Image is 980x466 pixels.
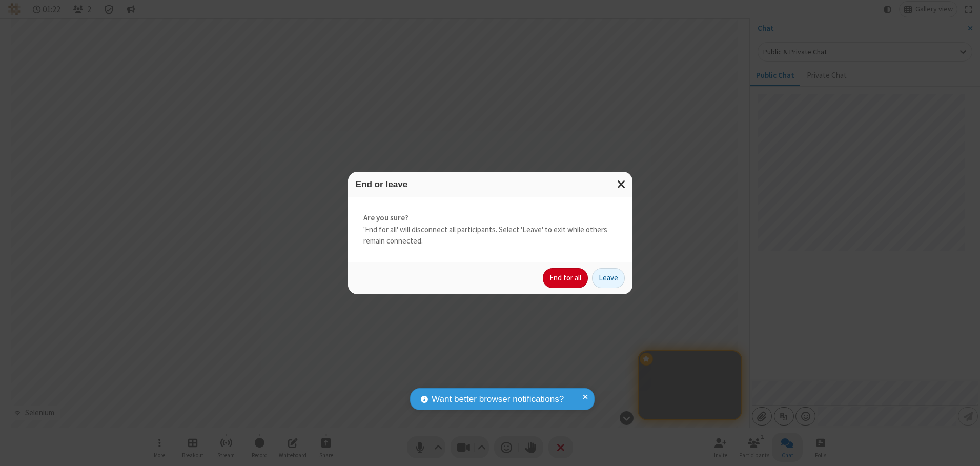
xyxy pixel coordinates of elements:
button: Leave [592,268,625,289]
span: Want better browser notifications? [432,393,564,406]
div: 'End for all' will disconnect all participants. Select 'Leave' to exit while others remain connec... [348,197,632,262]
button: Close modal [611,172,632,197]
strong: Are you sure? [363,212,617,224]
h3: End or leave [356,179,625,189]
button: End for all [543,268,588,289]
